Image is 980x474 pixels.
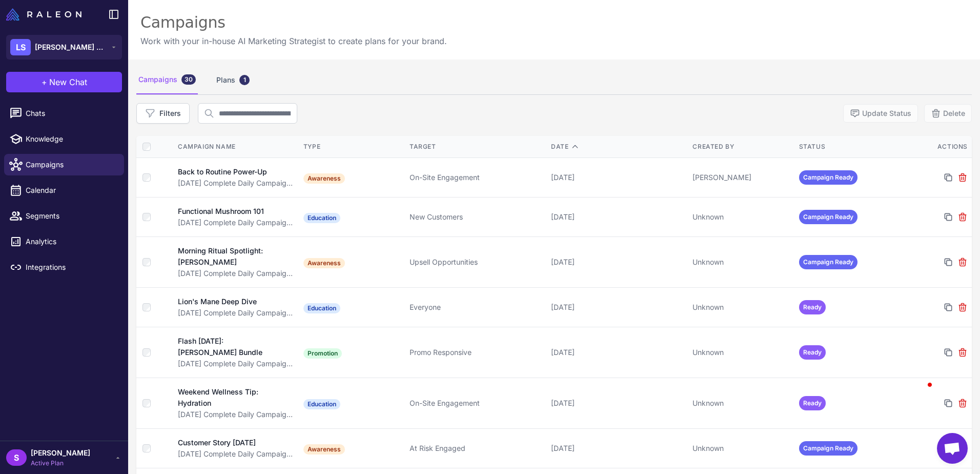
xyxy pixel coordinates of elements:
div: On-Site Engagement [410,172,543,183]
div: Promo Responsive [410,347,543,358]
span: Education [303,303,340,313]
span: New Chat [49,76,87,88]
div: Status [799,142,897,151]
a: Calendar [4,180,124,201]
div: 30 [181,74,196,85]
span: Education [303,213,340,223]
div: Unknown [692,256,790,268]
span: Ready [799,345,826,360]
div: [DATE] [551,256,684,268]
div: Plans [214,66,252,94]
div: [DATE] Complete Daily Campaign Plan [178,448,293,460]
span: Analytics [26,236,116,247]
button: Filters [136,103,190,124]
a: Open chat [937,433,968,464]
div: Everyone [410,302,543,313]
button: Delete [924,104,972,123]
span: [PERSON_NAME] Superfood [35,42,107,53]
div: [DATE] [551,443,684,454]
div: Weekend Wellness Tip: Hydration [178,386,283,409]
a: Chats [4,103,124,124]
span: Ready [799,396,826,410]
div: At Risk Engaged [410,443,543,454]
span: Awareness [303,173,345,184]
div: Created By [692,142,790,151]
div: Functional Mushroom 101 [178,206,264,217]
div: S [6,449,27,466]
div: [DATE] [551,398,684,409]
div: Unknown [692,347,790,358]
div: [DATE] [551,172,684,183]
span: Promotion [303,348,342,359]
span: Ready [799,300,826,314]
span: Campaign Ready [799,255,857,269]
button: LS[PERSON_NAME] Superfood [6,35,122,60]
div: [DATE] Complete Daily Campaign Plan [178,268,293,279]
div: Date [551,142,684,151]
div: [DATE] [551,211,684,223]
a: Campaigns [4,154,124,175]
p: Work with your in-house AI Marketing Strategist to create plans for your brand. [140,35,447,47]
div: 1 [239,75,250,85]
span: Calendar [26,185,116,196]
span: Campaign Ready [799,210,857,224]
div: [DATE] [551,347,684,358]
span: Campaigns [26,159,116,170]
div: Unknown [692,302,790,313]
span: Campaign Ready [799,441,857,456]
span: Awareness [303,444,345,455]
a: Knowledge [4,128,124,150]
div: [DATE] Complete Daily Campaign Plan [178,177,293,189]
img: Raleon Logo [6,8,81,21]
div: Upsell Opportunities [410,256,543,268]
div: Unknown [692,443,790,454]
span: Education [303,399,340,409]
div: Flash [DATE]: [PERSON_NAME] Bundle [178,335,284,358]
div: On-Site Engagement [410,398,543,409]
div: [DATE] Complete Daily Campaign Plan [178,307,293,319]
div: [DATE] Complete Daily Campaign Plan [178,409,293,420]
div: [DATE] Complete Daily Campaign Plan [178,217,293,228]
span: Integrations [26,262,116,273]
div: [DATE] Complete Daily Campaign Plan [178,358,293,369]
div: Unknown [692,211,790,223]
div: Campaigns [140,12,447,33]
span: Chats [26,108,116,119]
div: Unknown [692,398,790,409]
span: + [42,76,47,88]
a: Segments [4,205,124,227]
div: Campaigns [136,66,198,94]
a: Integrations [4,256,124,278]
span: [PERSON_NAME] [31,447,90,459]
span: Segments [26,210,116,222]
span: Active Plan [31,459,90,468]
th: Actions [901,136,972,158]
div: Lion's Mane Deep Dive [178,296,257,307]
span: Campaign Ready [799,170,857,185]
div: Morning Ritual Spotlight: [PERSON_NAME] [178,245,285,268]
div: [DATE] [551,302,684,313]
div: Campaign Name [178,142,293,151]
div: Back to Routine Power-Up [178,166,267,177]
div: Target [410,142,543,151]
div: [PERSON_NAME] [692,172,790,183]
div: New Customers [410,211,543,223]
div: LS [10,39,31,55]
div: Customer Story [DATE] [178,437,256,448]
a: Analytics [4,231,124,252]
span: Awareness [303,258,345,268]
button: Update Status [843,104,918,123]
button: +New Chat [6,72,122,92]
div: Type [303,142,401,151]
span: Knowledge [26,133,116,145]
